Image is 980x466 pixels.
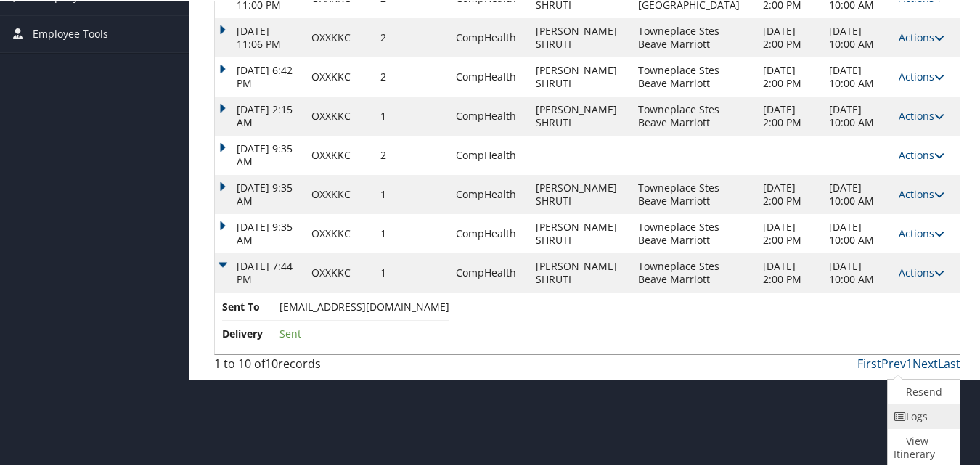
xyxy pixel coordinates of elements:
a: Next [912,354,938,370]
a: First [857,354,881,370]
td: OXXKKC [304,213,373,252]
td: [PERSON_NAME] SHRUTI [528,17,631,56]
td: OXXKKC [304,252,373,291]
a: Actions [899,29,944,43]
td: [DATE] 10:00 AM [822,252,891,291]
td: [DATE] 2:00 PM [756,17,822,56]
a: Resend [888,378,956,403]
td: [PERSON_NAME] SHRUTI [528,56,631,95]
td: [PERSON_NAME] SHRUTI [528,173,631,213]
td: [DATE] 9:35 AM [215,213,304,252]
td: 2 [373,56,449,95]
td: CompHealth [449,17,528,56]
td: CompHealth [449,95,528,134]
td: OXXKKC [304,56,373,95]
span: Employee Tools [33,15,108,51]
td: [DATE] 11:06 PM [215,17,304,56]
span: [EMAIL_ADDRESS][DOMAIN_NAME] [279,298,449,312]
a: Logs [888,403,956,428]
span: Sent [279,325,301,339]
td: Towneplace Stes Beave Marriott [631,252,755,291]
td: [DATE] 10:00 AM [822,95,891,134]
td: Towneplace Stes Beave Marriott [631,17,755,56]
td: CompHealth [449,134,528,173]
td: OXXKKC [304,95,373,134]
td: OXXKKC [304,134,373,173]
td: [DATE] 2:00 PM [756,56,822,95]
td: CompHealth [449,252,528,291]
td: CompHealth [449,213,528,252]
td: [DATE] 10:00 AM [822,213,891,252]
td: CompHealth [449,56,528,95]
span: Sent To [222,298,277,314]
a: Actions [899,225,944,239]
td: Towneplace Stes Beave Marriott [631,173,755,213]
td: [DATE] 2:00 PM [756,213,822,252]
td: 1 [373,252,449,291]
td: 1 [373,213,449,252]
td: [DATE] 10:00 AM [822,17,891,56]
span: Delivery [222,324,277,340]
td: [DATE] 2:00 PM [756,173,822,213]
td: OXXKKC [304,17,373,56]
td: [DATE] 2:00 PM [756,252,822,291]
td: 1 [373,95,449,134]
td: [DATE] 10:00 AM [822,56,891,95]
td: 1 [373,173,449,213]
td: [DATE] 6:42 PM [215,56,304,95]
td: [DATE] 10:00 AM [822,173,891,213]
td: [DATE] 2:00 PM [756,95,822,134]
td: [DATE] 9:35 AM [215,134,304,173]
a: Actions [899,147,944,160]
td: Towneplace Stes Beave Marriott [631,56,755,95]
td: CompHealth [449,173,528,213]
a: Prev [881,354,906,370]
td: OXXKKC [304,173,373,213]
td: [DATE] 9:35 AM [215,173,304,213]
a: Actions [899,186,944,200]
a: View Itinerary [888,428,956,465]
td: [PERSON_NAME] SHRUTI [528,252,631,291]
div: 1 to 10 of records [214,353,385,378]
td: 2 [373,17,449,56]
td: 2 [373,134,449,173]
td: [PERSON_NAME] SHRUTI [528,95,631,134]
td: [DATE] 2:15 AM [215,95,304,134]
a: Actions [899,264,944,278]
a: Actions [899,107,944,121]
td: [PERSON_NAME] SHRUTI [528,213,631,252]
td: Towneplace Stes Beave Marriott [631,95,755,134]
td: Towneplace Stes Beave Marriott [631,213,755,252]
a: Actions [899,68,944,82]
span: 10 [265,354,278,370]
a: Last [938,354,960,370]
td: [DATE] 7:44 PM [215,252,304,291]
a: 1 [906,354,912,370]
